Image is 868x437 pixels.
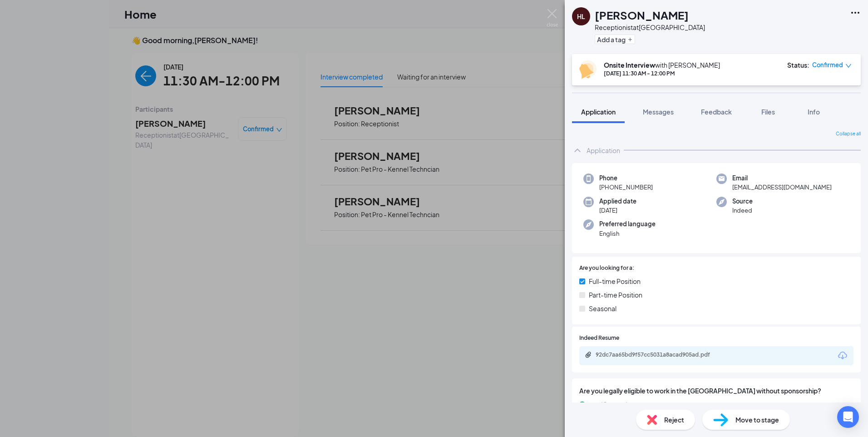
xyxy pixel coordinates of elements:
[587,146,620,155] div: Application
[837,406,859,428] div: Open Intercom Messenger
[845,63,852,69] span: down
[732,197,753,206] span: Source
[23,64,56,71] strong: REPORTED
[579,264,634,273] span: Are you looking for a:
[599,229,656,238] span: English
[88,184,138,200] button: Watch it later
[579,334,619,343] span: Indeed Resume
[701,108,732,116] span: Feedback
[627,37,633,42] svg: Plus
[585,351,732,360] a: Paperclip92dc7aa65bd9f57cc5031a8acad905ad.pdf
[837,350,848,361] svg: Download
[604,70,720,77] div: [DATE] 11:30 AM - 12:00 PM
[735,415,779,425] span: Move to stage
[599,206,636,215] span: [DATE]
[761,108,775,116] span: Files
[836,130,861,138] span: Collapse all
[90,162,138,178] button: Watch Video
[15,42,130,78] p: Phishing is getting sophisticated, with red flags less apparent. Any email that is suspicious, SP...
[596,351,723,358] div: 92dc7aa65bd9f57cc5031a8acad905ad.pdf
[579,386,853,396] span: Are you legally eligible to work in the [GEOGRAPHIC_DATA] without sponsorship?
[643,108,674,116] span: Messages
[808,108,820,116] span: Info
[812,60,843,70] span: Confirmed
[604,60,720,70] div: with [PERSON_NAME]
[604,61,655,69] b: Onsite Interview
[732,206,753,215] span: Indeed
[595,7,689,23] h1: [PERSON_NAME]
[599,197,636,206] span: Applied date
[581,108,616,116] span: Application
[19,6,89,15] div: NVA CyberSecurity
[1,1,19,19] img: 1755887412032553598.png
[589,303,616,313] span: Seasonal
[595,35,635,44] button: PlusAdd a tag
[599,174,653,183] span: Phone
[577,12,585,21] div: HL
[572,145,583,156] svg: ChevronUp
[15,109,130,145] p: Please watch this 2-minute video to review the warning signs from the recent phishing email so th...
[595,23,705,32] div: Receptionist at [GEOGRAPHIC_DATA]
[787,60,809,70] div: Status :
[599,219,656,228] span: Preferred language
[732,174,832,183] span: Email
[732,183,832,192] span: [EMAIL_ADDRESS][DOMAIN_NAME]
[664,415,684,425] span: Reject
[850,7,861,18] svg: Ellipses
[585,351,592,358] svg: Paperclip
[589,276,641,286] span: Full-time Position
[589,290,642,300] span: Part-time Position
[599,183,653,192] span: [PHONE_NUMBER]
[589,399,628,409] span: yes (Correct)
[6,6,15,15] img: 1755887412032553598.png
